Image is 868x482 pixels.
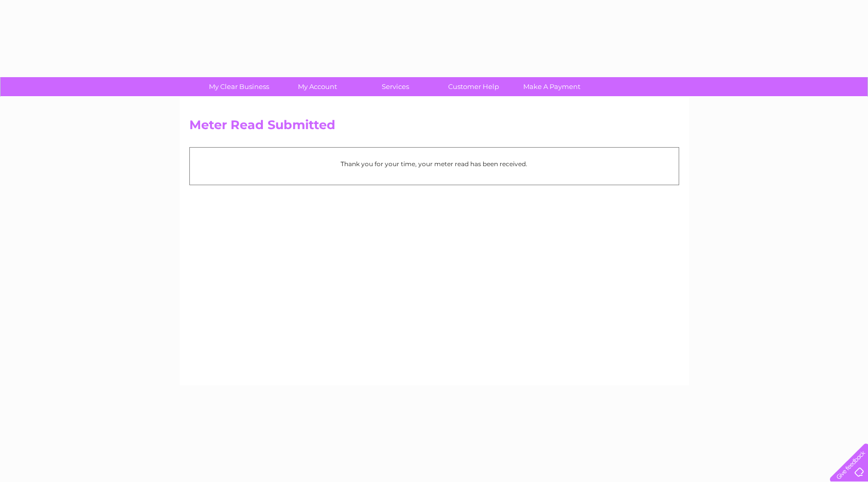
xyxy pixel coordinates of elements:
[431,77,516,96] a: Customer Help
[509,77,594,96] a: Make A Payment
[275,77,360,96] a: My Account
[197,77,281,96] a: My Clear Business
[353,77,438,96] a: Services
[195,159,674,169] p: Thank you for your time, your meter read has been received.
[189,118,679,137] h2: Meter Read Submitted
